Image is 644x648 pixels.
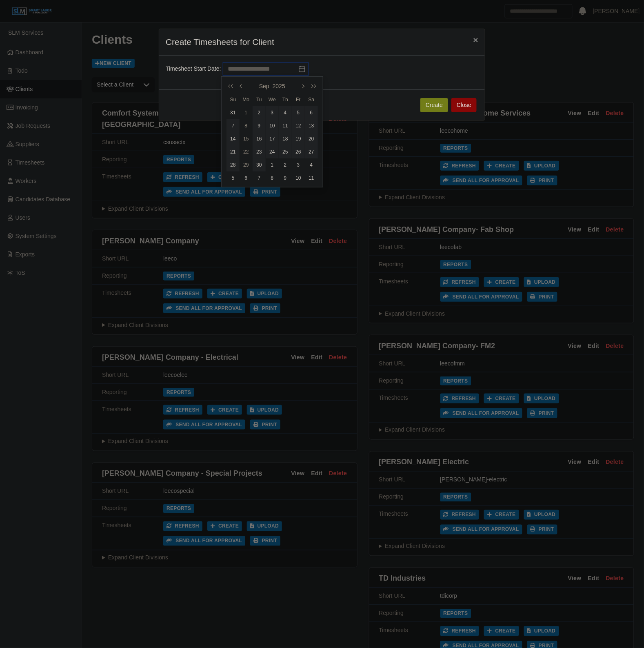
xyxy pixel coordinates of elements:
[292,106,305,119] td: 2025-09-05
[227,135,240,143] div: 14
[266,148,279,156] div: 24
[253,122,266,129] div: 9
[292,93,305,106] th: Fr
[292,171,305,185] td: 2025-10-10
[240,93,253,106] th: Mo
[253,106,266,119] td: 2025-09-02
[305,109,318,116] div: 6
[266,145,279,158] td: 2025-09-24
[266,93,279,106] th: We
[240,119,253,132] td: 2025-09-08
[305,106,318,119] td: 2025-09-06
[279,174,292,182] div: 9
[279,171,292,185] td: 2025-10-09
[266,171,279,185] td: 2025-10-08
[227,119,240,132] td: 2025-09-07
[266,106,279,119] td: 2025-09-03
[240,161,253,169] div: 29
[292,135,305,143] div: 19
[253,93,266,106] th: Tu
[266,158,279,171] td: 2025-10-01
[451,98,477,112] button: Close
[240,148,253,156] div: 22
[473,35,478,45] span: ×
[227,174,240,182] div: 5
[240,122,253,129] div: 8
[240,145,253,158] td: 2025-09-22
[253,145,266,158] td: 2025-09-23
[253,158,266,171] td: 2025-09-30
[227,161,240,169] div: 28
[227,106,240,119] td: 2025-08-31
[279,122,292,129] div: 11
[240,109,253,116] div: 1
[305,122,318,129] div: 13
[266,119,279,132] td: 2025-09-10
[266,122,279,129] div: 10
[305,174,318,182] div: 11
[266,135,279,143] div: 17
[305,93,318,106] th: Sa
[227,148,240,156] div: 21
[240,132,253,145] td: 2025-09-15
[292,109,305,116] div: 5
[253,135,266,143] div: 16
[292,158,305,171] td: 2025-10-03
[253,132,266,145] td: 2025-09-16
[227,109,240,116] div: 31
[266,174,279,182] div: 8
[240,106,253,119] td: 2025-09-01
[279,145,292,158] td: 2025-09-25
[227,122,240,129] div: 7
[279,161,292,169] div: 2
[292,145,305,158] td: 2025-09-26
[292,132,305,145] td: 2025-09-19
[266,161,279,169] div: 1
[305,135,318,143] div: 20
[227,132,240,145] td: 2025-09-14
[279,132,292,145] td: 2025-09-18
[240,135,253,143] div: 15
[420,98,448,112] button: Create
[253,161,266,169] div: 30
[240,171,253,185] td: 2025-10-06
[166,36,274,49] h4: Create Timesheets for Client
[292,161,305,169] div: 3
[279,109,292,116] div: 4
[253,148,266,156] div: 23
[467,29,485,51] button: Close
[227,145,240,158] td: 2025-09-21
[227,158,240,171] td: 2025-09-28
[292,148,305,156] div: 26
[240,158,253,171] td: 2025-09-29
[305,119,318,132] td: 2025-09-13
[292,174,305,182] div: 10
[279,148,292,156] div: 25
[266,109,279,116] div: 3
[271,79,287,93] button: 2025
[279,93,292,106] th: Th
[305,132,318,145] td: 2025-09-20
[253,119,266,132] td: 2025-09-09
[292,119,305,132] td: 2025-09-12
[240,174,253,182] div: 6
[305,145,318,158] td: 2025-09-27
[305,161,318,169] div: 4
[227,93,240,106] th: Su
[279,135,292,143] div: 18
[253,109,266,116] div: 2
[166,65,221,73] label: Timesheet Start Date:
[279,119,292,132] td: 2025-09-11
[305,171,318,185] td: 2025-10-11
[253,171,266,185] td: 2025-10-07
[305,148,318,156] div: 27
[253,174,266,182] div: 7
[266,132,279,145] td: 2025-09-17
[292,122,305,129] div: 12
[227,171,240,185] td: 2025-10-05
[258,79,271,93] button: Sep
[279,158,292,171] td: 2025-10-02
[279,106,292,119] td: 2025-09-04
[305,158,318,171] td: 2025-10-04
